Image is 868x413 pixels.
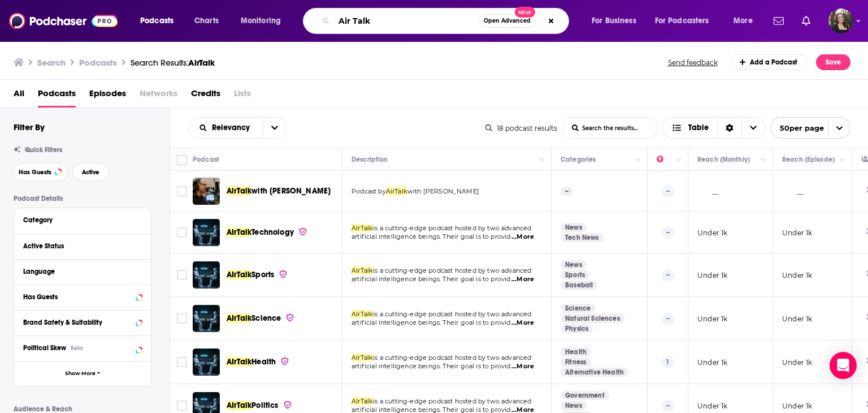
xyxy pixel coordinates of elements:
span: ...More [511,319,534,328]
button: Category [23,213,142,227]
p: -- [662,227,674,238]
p: 1 [661,356,674,368]
div: Reach (Monthly) [697,153,750,166]
span: New [515,7,535,18]
img: verified Badge [279,269,288,279]
span: Toggle select row [177,186,187,196]
button: Has Guests [23,290,142,304]
span: Has Guests [19,169,51,175]
span: AIrTalk [227,270,251,279]
a: Episodes [89,84,126,107]
a: Health [561,347,591,356]
span: AirTalk [188,57,215,68]
span: Podcast by [351,187,386,195]
span: artificial intelligence beings. Their goal is to provid [351,319,510,326]
img: User Profile [828,8,853,33]
a: Baseball [561,281,597,290]
p: Podcast Details [14,195,151,203]
span: Quick Filters [25,146,62,154]
span: AIrTalk [227,313,251,323]
span: ...More [511,362,534,371]
span: is a cutting-edge podcast hosted by two advanced [373,310,531,318]
span: Open Advanced [484,18,531,24]
img: AIrTalk Science [193,305,220,332]
img: verified Badge [285,313,294,322]
p: -- [561,187,573,196]
span: Political Skew [23,344,66,352]
span: with [PERSON_NAME] [407,187,479,195]
span: For Podcasters [655,13,709,29]
img: AIrTalk Health [193,349,220,376]
span: AirTalk [227,186,251,196]
a: Add a Podcast [730,54,808,70]
p: Under 1k [697,314,727,324]
h3: Podcasts [79,57,117,68]
a: AIrTalk Technology [193,219,220,246]
button: Choose View [662,117,766,139]
div: Beta [71,345,83,352]
p: Under 1k [697,358,727,367]
h2: Filter By [14,122,45,132]
a: Tech News [561,233,604,242]
span: Monitoring [241,13,281,29]
p: Under 1k [782,270,812,280]
button: Political SkewBeta [23,341,142,355]
p: Under 1k [782,314,812,324]
span: artificial intelligence beings. Their goal is to provid [351,275,510,283]
a: Podchaser - Follow, Share and Rate Podcasts [9,10,118,32]
p: Under 1k [697,228,727,238]
a: AIrTalkHealth [227,356,289,368]
div: Language [23,268,134,276]
p: -- [662,313,674,324]
a: AirTalkwith [PERSON_NAME] [227,186,331,197]
button: Active Status [23,239,142,253]
a: Natural Sciences [561,314,624,323]
button: Has Guests [14,163,68,181]
a: Fitness [561,358,591,367]
img: verified Badge [298,227,307,236]
span: Networks [140,84,177,107]
span: Relevancy [212,124,254,132]
button: Active [72,163,109,181]
div: Reach (Episode) [782,153,835,166]
button: Send feedback [665,58,721,67]
a: AIrTalkSports [227,269,288,281]
span: Toggle select row [177,270,187,280]
p: -- [662,186,674,197]
p: -- [662,269,674,281]
div: Power Score [657,153,672,166]
span: Lists [234,84,251,107]
span: AirTalk [386,187,407,195]
span: AIrTalk [227,227,251,237]
button: Column Actions [672,153,685,167]
span: Sports [251,270,274,279]
p: Under 1k [782,228,812,238]
p: Under 1k [697,401,727,411]
span: AIrTalk [351,310,373,318]
div: Sort Direction [718,118,741,138]
span: Logged in as jessicasunpr [828,8,853,33]
span: ...More [511,275,534,284]
span: AIrTalk [227,401,251,410]
span: Toggle select row [177,227,187,238]
input: Search podcasts, credits, & more... [334,12,479,30]
a: Credits [191,84,220,107]
button: Show More [14,361,151,386]
span: AIrTalk [351,354,373,362]
button: open menu [233,12,296,30]
span: AIrTalk [351,397,373,405]
span: Podcasts [38,84,76,107]
h2: Choose List sort [188,117,287,139]
button: Language [23,264,142,278]
span: with [PERSON_NAME] [251,186,331,196]
div: Search podcasts, credits, & more... [314,8,580,34]
span: is a cutting-edge podcast hosted by two advanced [373,354,531,362]
div: Open Intercom Messenger [830,352,857,379]
span: More [734,13,753,29]
div: Category [23,216,134,224]
div: 18 podcast results [485,124,557,132]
